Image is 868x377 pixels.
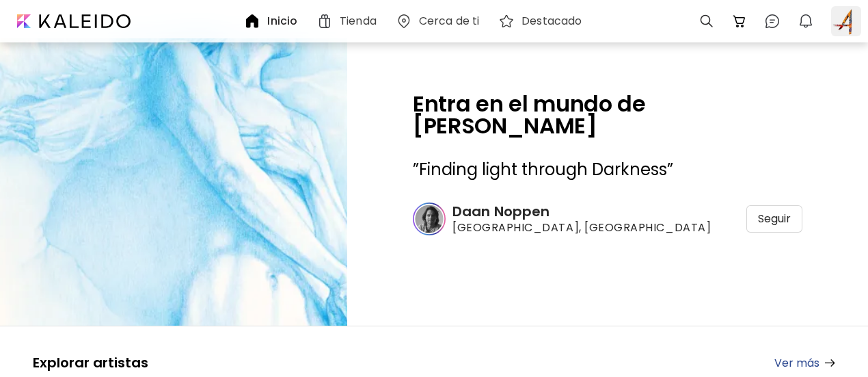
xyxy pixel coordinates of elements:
h6: Inicio [267,16,297,27]
span: [GEOGRAPHIC_DATA], [GEOGRAPHIC_DATA] [452,220,711,235]
a: Destacado [498,13,587,29]
span: Finding light through Darkness [419,158,667,181]
img: chatIcon [764,13,781,29]
h3: ” ” [413,159,802,181]
div: Seguir [746,205,802,233]
h6: Cerca de ti [419,16,479,27]
a: Daan Noppen[GEOGRAPHIC_DATA], [GEOGRAPHIC_DATA]Seguir [413,203,802,235]
h2: Entra en el mundo de [PERSON_NAME] [413,93,802,137]
button: bellIcon [794,10,817,33]
h6: Daan Noppen [452,203,711,220]
a: Inicio [244,13,303,29]
h6: Tienda [340,16,377,27]
img: bellIcon [798,13,814,29]
a: Ver más [774,354,835,372]
h5: Explorar artistas [33,354,148,372]
img: arrow-right [825,359,835,367]
img: cart [731,13,748,29]
a: Tienda [316,13,382,29]
span: Seguir [758,212,791,226]
h6: Destacado [521,16,582,27]
a: Cerca de ti [396,13,485,29]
